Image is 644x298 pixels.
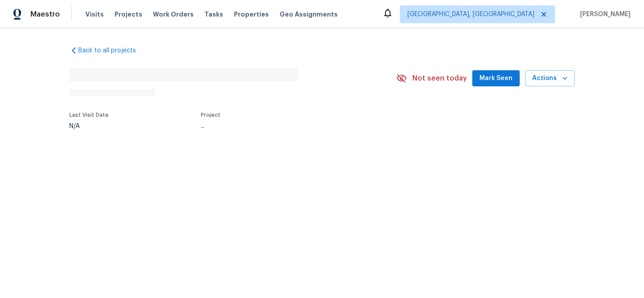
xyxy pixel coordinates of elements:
button: Actions [525,70,575,87]
span: Not seen today [412,74,467,83]
span: Work Orders [153,10,194,19]
span: Maestro [30,10,60,19]
span: [PERSON_NAME] [576,10,631,19]
span: Mark Seen [479,73,513,84]
a: Back to all projects [69,46,155,55]
span: Visits [85,10,104,19]
span: Project [201,112,220,118]
button: Mark Seen [472,70,520,87]
div: ... [201,123,373,129]
span: [GEOGRAPHIC_DATA], [GEOGRAPHIC_DATA] [407,10,534,19]
span: Last Visit Date [69,112,109,118]
span: Projects [114,10,142,19]
div: N/A [69,123,109,129]
span: Geo Assignments [280,10,338,19]
span: Properties [234,10,269,19]
span: Tasks [204,11,223,17]
span: Actions [532,73,568,84]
